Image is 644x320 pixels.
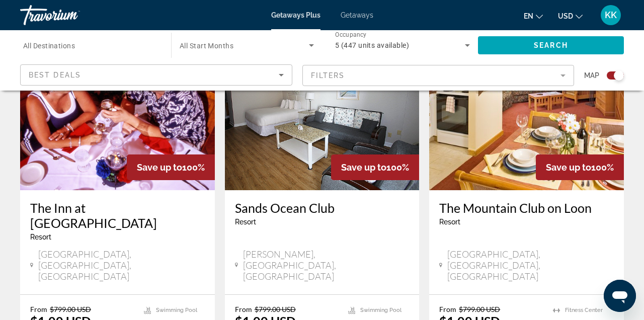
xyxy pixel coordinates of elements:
[302,64,575,87] button: Filter
[235,218,256,226] span: Resort
[341,162,386,173] span: Save up to
[29,71,81,79] span: Best Deals
[565,307,603,313] span: Fitness Center
[30,305,47,313] span: From
[255,305,296,313] span: $799.00 USD
[235,200,410,215] a: Sands Ocean Club
[584,68,599,83] span: Map
[30,233,51,241] span: Resort
[447,249,614,282] span: [GEOGRAPHIC_DATA], [GEOGRAPHIC_DATA], [GEOGRAPHIC_DATA]
[335,31,367,38] span: Occupancy
[20,2,121,28] a: Travorium
[180,42,233,50] span: All Start Months
[524,9,543,23] button: Change language
[604,280,636,312] iframe: Кнопка запуска окна обмена сообщениями
[439,305,456,313] span: From
[439,218,460,226] span: Resort
[30,200,205,230] a: The Inn at [GEOGRAPHIC_DATA]
[558,12,573,20] span: USD
[536,154,624,180] div: 100%
[429,29,624,190] img: 1358I01L.jpg
[335,41,409,49] span: 5 (447 units available)
[20,29,215,190] img: 0791O06X.jpg
[459,305,500,313] span: $799.00 USD
[137,162,182,173] span: Save up to
[235,305,252,313] span: From
[439,200,614,215] a: The Mountain Club on Loon
[127,154,215,180] div: 100%
[23,42,75,50] span: All Destinations
[243,249,409,282] span: [PERSON_NAME], [GEOGRAPHIC_DATA], [GEOGRAPHIC_DATA]
[271,11,320,19] a: Getaways Plus
[341,11,373,19] a: Getaways
[598,5,624,26] button: User Menu
[478,36,624,54] button: Search
[546,162,591,173] span: Save up to
[29,69,284,81] mat-select: Sort by
[156,307,197,313] span: Swimming Pool
[534,41,568,49] span: Search
[50,305,91,313] span: $799.00 USD
[558,9,583,23] button: Change currency
[605,10,617,20] span: KK
[38,249,205,282] span: [GEOGRAPHIC_DATA], [GEOGRAPHIC_DATA], [GEOGRAPHIC_DATA]
[524,12,533,20] span: en
[360,307,401,313] span: Swimming Pool
[225,29,420,190] img: 0980I01X.jpg
[331,154,419,180] div: 100%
